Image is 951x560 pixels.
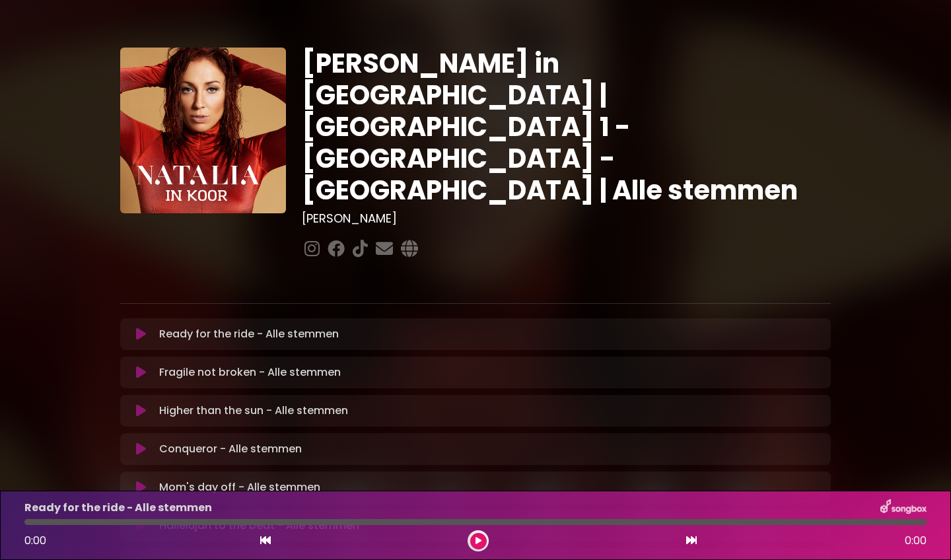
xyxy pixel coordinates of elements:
p: Fragile not broken - Alle stemmen [159,365,341,380]
p: Ready for the ride - Alle stemmen [24,500,212,516]
img: YTVS25JmS9CLUqXqkEhs [120,48,286,213]
p: Conqueror - Alle stemmen [159,441,302,457]
h3: [PERSON_NAME] [302,211,831,226]
span: 0:00 [24,533,46,548]
img: songbox-logo-white.png [880,499,927,516]
span: 0:00 [905,533,927,549]
h1: [PERSON_NAME] in [GEOGRAPHIC_DATA] | [GEOGRAPHIC_DATA] 1 - [GEOGRAPHIC_DATA] - [GEOGRAPHIC_DATA] ... [302,48,831,206]
p: Mom's day off - Alle stemmen [159,479,320,495]
p: Higher than the sun - Alle stemmen [159,403,348,419]
p: Ready for the ride - Alle stemmen [159,326,339,342]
